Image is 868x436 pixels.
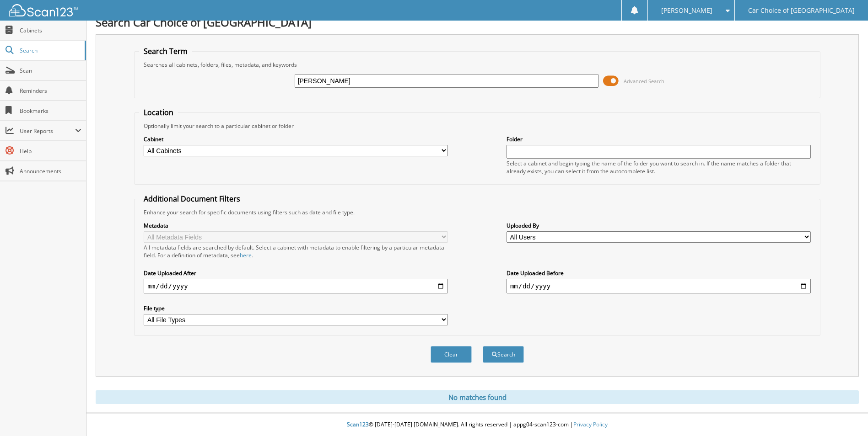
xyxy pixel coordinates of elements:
[20,67,81,74] span: Scan
[20,147,81,155] span: Help
[20,47,80,54] span: Search
[507,160,811,175] div: Select a cabinet and begin typing the name of the folder you want to search in. If the name match...
[507,222,811,229] label: Uploaded By
[507,269,811,277] label: Date Uploaded Before
[20,107,81,115] span: Bookmarks
[139,122,815,130] div: Optionally limit your search to a particular cabinet or folder
[9,4,78,16] img: scan123-logo-white.svg
[20,27,81,34] span: Cabinets
[139,194,245,204] legend: Additional Document Filters
[748,8,855,13] span: Car Choice of [GEOGRAPHIC_DATA]
[661,8,712,13] span: [PERSON_NAME]
[139,61,815,69] div: Searches all cabinets, folders, files, metadata, and keywords
[507,135,811,143] label: Folder
[240,251,252,259] a: here
[96,15,859,30] h1: Search Car Choice of [GEOGRAPHIC_DATA]
[144,279,448,293] input: start
[507,279,811,293] input: end
[20,87,81,95] span: Reminders
[144,135,448,143] label: Cabinet
[624,78,664,85] span: Advanced Search
[573,420,608,428] a: Privacy Policy
[822,392,868,436] iframe: Chat Widget
[144,244,448,259] div: All metadata fields are searched by default. Select a cabinet with metadata to enable filtering b...
[144,304,448,312] label: File type
[483,346,524,363] button: Search
[347,420,369,428] span: Scan123
[139,107,178,117] legend: Location
[139,46,192,56] legend: Search Term
[144,222,448,229] label: Metadata
[96,390,859,404] div: No matches found
[86,414,868,436] div: © [DATE]-[DATE] [DOMAIN_NAME]. All rights reserved | appg04-scan123-com |
[20,167,81,175] span: Announcements
[20,127,75,135] span: User Reports
[144,269,448,277] label: Date Uploaded After
[139,208,815,216] div: Enhance your search for specific documents using filters such as date and file type.
[431,346,472,363] button: Clear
